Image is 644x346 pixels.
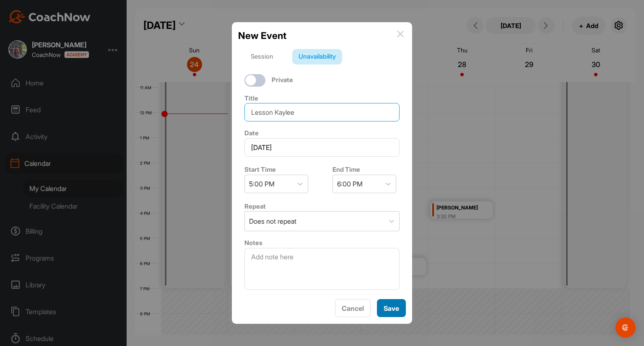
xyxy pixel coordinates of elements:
div: Open Intercom Messenger [615,318,636,338]
label: End Time [332,165,360,173]
label: Title [244,94,258,102]
input: Event Name [244,103,400,121]
label: Notes [244,239,262,247]
button: Cancel [335,299,371,317]
input: Select Date [244,138,400,157]
img: info [397,31,404,37]
label: Repeat [244,202,266,210]
label: Start Time [244,165,276,173]
div: 5:00 PM [249,179,275,189]
button: Save [377,299,406,317]
label: Date [244,129,259,137]
div: 6:00 PM [337,179,363,189]
div: Unavailability [292,49,342,65]
label: Private [272,75,293,85]
h2: New Event [238,28,286,43]
div: Does not repeat [249,216,296,226]
div: Session [244,49,280,65]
